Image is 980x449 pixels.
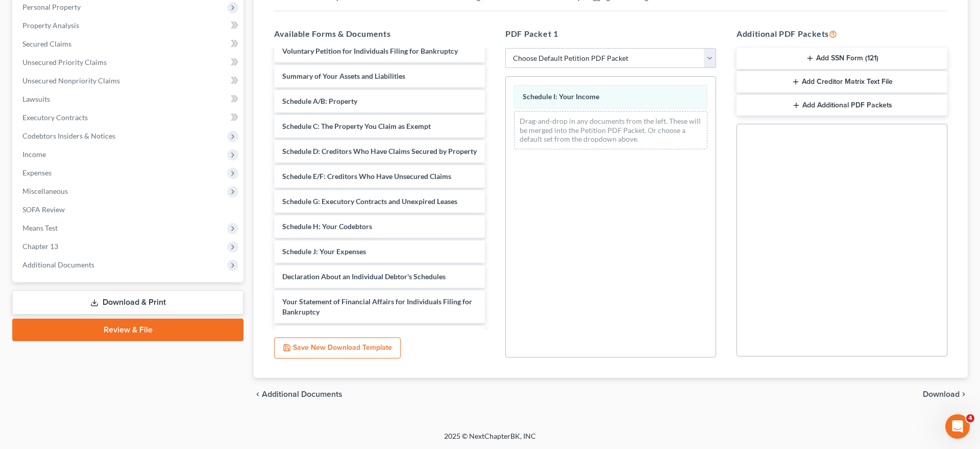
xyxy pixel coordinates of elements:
span: Property Analysis [22,21,79,30]
a: SOFA Review [14,200,243,219]
span: Expenses [22,168,52,177]
span: Additional Documents [22,260,94,269]
div: Drag-and-drop in any documents from the left. These will be merged into the Petition PDF Packet. ... [514,111,707,149]
iframe: Intercom live chat [945,414,970,439]
button: Download chevron_right [923,390,968,398]
span: Schedule H: Your Codebtors [282,222,372,231]
span: Miscellaneous [22,187,68,195]
span: Schedule I: Your Income [523,92,599,101]
a: Property Analysis [14,16,243,35]
a: Download & Print [12,290,243,315]
a: Review & File [12,319,243,341]
span: Schedule C: The Property You Claim as Exempt [282,122,431,130]
a: Lawsuits [14,90,243,108]
i: chevron_left [254,390,262,398]
span: Unsecured Nonpriority Claims [22,76,120,85]
span: Voluntary Petition for Individuals Filing for Bankruptcy [282,47,458,55]
button: Add Additional PDF Packets [737,95,947,116]
span: Income [22,150,46,159]
a: chevron_left Additional Documents [254,390,342,398]
span: Declaration About an Individual Debtor's Schedules [282,272,446,281]
span: Download [923,390,960,398]
a: Unsecured Nonpriority Claims [14,72,243,90]
span: Additional Documents [262,390,342,398]
h5: Available Forms & Documents [274,28,485,40]
span: Schedule J: Your Expenses [282,247,366,256]
span: Means Test [22,223,58,232]
span: Schedule D: Creditors Who Have Claims Secured by Property [282,147,477,155]
i: chevron_right [960,390,968,398]
span: Lawsuits [22,95,50,103]
a: Unsecured Priority Claims [14,53,243,72]
a: Executory Contracts [14,108,243,127]
span: Schedule G: Executory Contracts and Unexpired Leases [282,197,457,206]
a: Secured Claims [14,35,243,53]
span: Your Statement of Financial Affairs for Individuals Filing for Bankruptcy [282,297,472,316]
span: Chapter 13 [22,242,58,251]
span: SOFA Review [22,205,65,214]
span: Schedule E/F: Creditors Who Have Unsecured Claims [282,172,451,181]
span: Schedule A/B: Property [282,97,357,105]
h5: Additional PDF Packets [737,28,947,40]
button: Add Creditor Matrix Text File [737,71,947,93]
button: Save New Download Template [274,338,401,359]
span: Unsecured Priority Claims [22,58,107,66]
button: Add SSN Form (121) [737,48,947,70]
span: 4 [966,414,974,422]
span: Codebtors Insiders & Notices [22,131,115,140]
span: Secured Claims [22,39,71,48]
span: Summary of Your Assets and Liabilities [282,72,405,80]
span: Personal Property [22,3,81,11]
h5: PDF Packet 1 [505,28,716,40]
span: Executory Contracts [22,113,88,122]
